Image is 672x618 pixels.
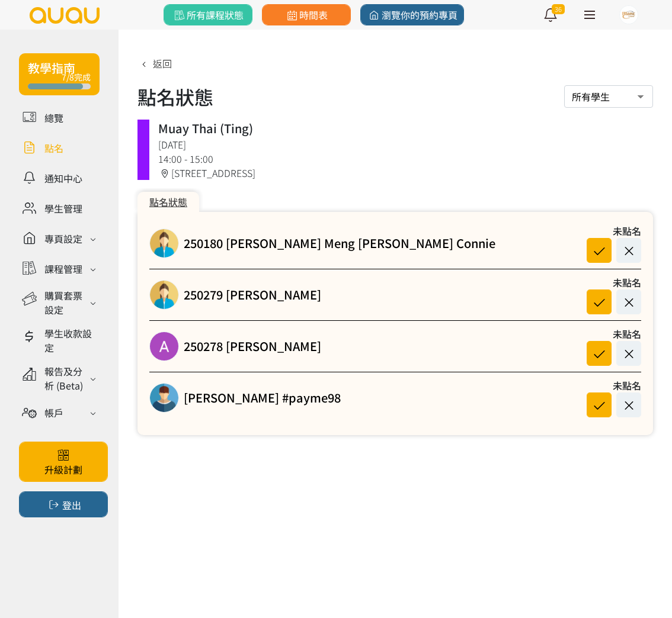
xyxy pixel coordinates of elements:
span: 36 [552,4,565,14]
div: 未點名 [576,378,641,392]
button: 登出 [19,491,108,517]
a: 時間表 [262,4,351,25]
div: [STREET_ADDRESS] [158,166,644,180]
span: 返回 [153,56,172,70]
div: 購買套票設定 [44,288,87,317]
div: 專頁設定 [44,231,82,246]
div: 報告及分析 (Beta) [44,364,87,392]
div: 14:00 - 15:00 [158,152,644,166]
div: [DATE] [158,137,644,152]
div: 未點名 [576,224,641,238]
div: 點名狀態 [137,192,199,212]
a: 返回 [137,56,172,70]
a: 250278 [PERSON_NAME] [184,337,321,355]
span: 所有課程狀態 [172,8,244,22]
div: 課程管理 [44,262,82,276]
img: logo.svg [28,7,101,24]
div: 帳戶 [44,405,63,420]
a: 瀏覽你的預約專頁 [360,4,464,25]
a: [PERSON_NAME] #payme98 [184,389,341,407]
span: 時間表 [284,8,328,22]
div: 未點名 [576,275,641,289]
a: 250180 [PERSON_NAME] Meng [PERSON_NAME] Connie [184,234,495,252]
span: 瀏覽你的預約專頁 [367,8,457,22]
a: 250279 [PERSON_NAME] [184,286,321,304]
h1: 點名狀態 [137,82,213,111]
a: 升級計劃 [19,442,108,482]
div: Muay Thai (Ting) [158,120,644,137]
div: 未點名 [576,327,641,341]
a: 所有課程狀態 [164,4,252,25]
